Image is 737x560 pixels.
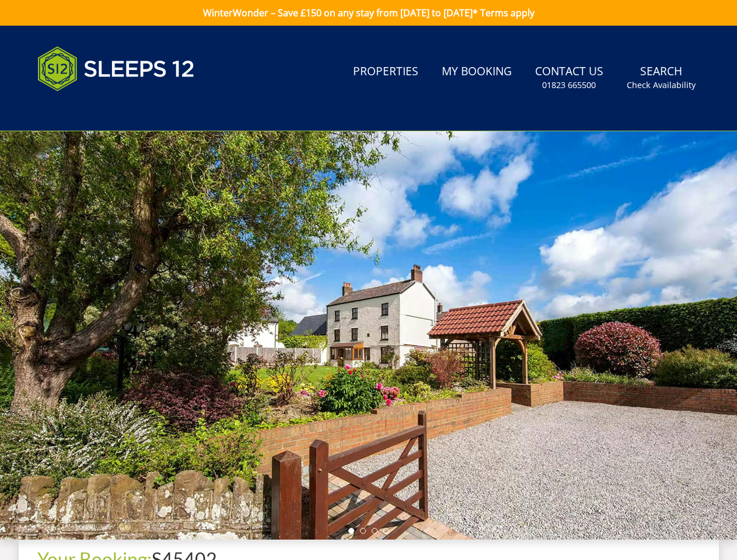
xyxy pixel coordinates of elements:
a: My Booking [437,59,516,85]
iframe: Customer reviews powered by Trustpilot [32,105,154,115]
small: Check Availability [627,79,696,91]
img: Sleeps 12 [37,40,195,98]
small: 01823 665500 [542,79,596,91]
a: SearchCheck Availability [622,59,700,97]
a: Properties [348,59,423,85]
a: Contact Us01823 665500 [530,59,608,97]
